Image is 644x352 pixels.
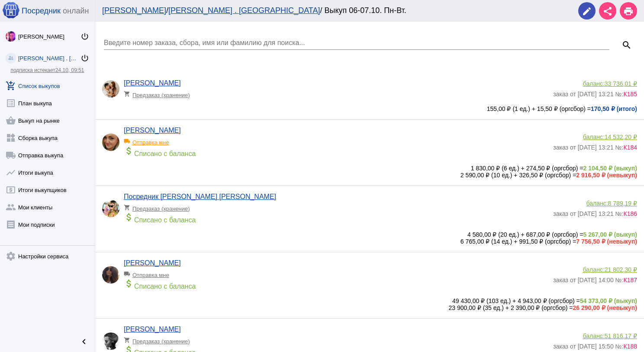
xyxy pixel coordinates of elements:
[124,138,132,144] mat-icon: local_shipping
[6,53,16,63] img: community_200.png
[6,115,16,126] mat-icon: shopping_basket
[576,238,637,245] b: 7 756,50 ₽ (невыкуп)
[102,304,637,311] div: 23 900,00 ₽ (35 ед.) + 2 390,00 ₽ (оргсбор) =
[124,212,134,222] mat-icon: attach_money
[623,6,634,16] mat-icon: print
[102,332,119,350] img: 9bX9eWR0xDgCiTIhQTzpvXJIoeDPQLXe9CHnn3Gs1PGb3J-goD_dDXIagjGUYbFRmMTp9d7qhpcK6TVyPhbmsz2d.jpg
[553,266,637,273] div: баланс:
[623,144,637,151] span: К184
[6,150,16,160] mat-icon: local_shipping
[10,67,84,73] a: подписка истекает24.10, 09:51
[553,200,637,207] div: баланс:
[124,271,132,277] mat-icon: local_shipping
[124,278,549,290] div: Списано с баланса
[55,67,84,73] span: 24.10, 09:51
[6,31,16,42] img: 73xLq58P2BOqs-qIllg3xXCtabieAB0OMVER0XTxHpc0AjG-Rb2SSuXsq4It7hEfqgBcQNho.jpg
[6,185,16,195] mat-icon: local_atm
[124,127,181,134] a: [PERSON_NAME]
[124,201,195,212] div: Предзаказ (хранение)
[80,54,89,62] mat-icon: power_settings_new
[18,55,80,62] div: [PERSON_NAME] . [GEOGRAPHIC_DATA]
[605,266,637,273] span: 21 802,30 ₽
[124,267,195,278] div: Отправка мне
[102,297,637,304] div: 49 430,00 ₽ (103 ед.) + 4 943,00 ₽ (оргсбор) =
[124,326,181,333] a: [PERSON_NAME]
[102,6,166,15] a: [PERSON_NAME]
[623,343,637,350] span: К188
[124,146,549,158] div: Списано с баланса
[124,333,195,345] div: Предзаказ (хранение)
[553,207,637,217] div: заказ от [DATE] 13:21 №:
[124,91,132,97] mat-icon: shopping_cart
[63,7,89,16] span: онлайн
[6,167,16,178] mat-icon: show_chart
[124,212,549,224] div: Списано с баланса
[124,134,195,146] div: Отправка мне
[6,202,16,212] mat-icon: group
[608,200,637,207] span: 8 789,19 ₽
[104,39,609,47] input: Введите номер заказа, сбора, имя или фамилию для поиска...
[602,6,613,16] mat-icon: share
[623,91,637,98] span: К185
[124,87,195,98] div: Предзаказ (хранение)
[102,238,637,245] div: 6 765,00 ₽ (14 ед.) + 991,50 ₽ (оргсбор) =
[102,266,119,284] img: DswxFn8eofnO5d9PzfsTmCDDM2C084Qvq32CvNVw8c0JajYaOrZz5JYWNrj--7e93YPZXg.jpg
[582,6,592,16] mat-icon: edit
[102,200,119,217] img: klfIT1i2k3saJfNGA6XPqTU7p5ZjdXiiDsm8fFA7nihaIQp9Knjm0Fohy3f__4ywE27KCYV1LPWaOQBexqZpekWk.jpg
[553,140,637,151] div: заказ от [DATE] 13:21 №:
[553,339,637,350] div: заказ от [DATE] 15:50 №:
[623,210,637,217] span: К186
[553,87,637,98] div: заказ от [DATE] 13:21 №:
[623,277,637,284] span: К187
[621,40,632,50] mat-icon: search
[124,193,276,200] a: Посредник [PERSON_NAME] [PERSON_NAME]
[102,6,570,15] div: / / Выкуп 06-07.10. Пн-Вт.
[102,105,637,112] div: 155,00 ₽ (1 ед.) + 15,50 ₽ (оргсбор) =
[22,7,61,16] span: Посредник
[79,336,89,347] mat-icon: chevron_left
[6,98,16,108] mat-icon: list_alt
[168,6,320,15] a: [PERSON_NAME] . [GEOGRAPHIC_DATA]
[124,259,181,267] a: [PERSON_NAME]
[553,332,637,339] div: баланс:
[573,304,637,311] b: 26 290,00 ₽ (невыкуп)
[102,231,637,238] div: 4 580,00 ₽ (20 ед.) + 687,00 ₽ (оргсбор) =
[124,337,132,343] mat-icon: shopping_cart
[124,204,132,211] mat-icon: shopping_cart
[553,134,637,140] div: баланс:
[102,80,119,98] img: e78SHcMQxUdyZPSmMuqhNNSihG5qwqpCvo9g4MOCF4FTeRBVJFDFa5Ue9I0hMuL5lN3RLiAO5xl6ZtzinHj_WwJj.jpg
[102,165,637,172] div: 1 830,00 ₽ (6 ед.) + 274,50 ₽ (оргсбор) =
[2,1,19,19] img: apple-icon-60x60.png
[553,273,637,284] div: заказ от [DATE] 14:00 №:
[6,219,16,230] mat-icon: receipt
[576,172,637,179] b: 2 916,50 ₽ (невыкуп)
[18,33,80,40] div: [PERSON_NAME]
[102,134,119,151] img: lTMkEctRifZclLSmMfjPiqPo9_IitIQc7Zm9_kTpSvtuFf7FYwI_Wl6KSELaRxoJkUZJMTCIoWL9lUW6Yz6GDjvR.jpg
[605,80,637,87] span: 33 736,01 ₽
[80,32,89,41] mat-icon: power_settings_new
[124,146,134,156] mat-icon: attach_money
[6,81,16,91] mat-icon: add_shopping_cart
[605,134,637,140] span: 14 532,20 ₽
[580,297,637,304] b: 54 373,00 ₽ (выкуп)
[6,251,16,261] mat-icon: settings
[583,165,637,172] b: 2 104,50 ₽ (выкуп)
[124,79,181,87] a: [PERSON_NAME]
[6,133,16,143] mat-icon: widgets
[102,172,637,179] div: 2 590,00 ₽ (10 ед.) + 326,50 ₽ (оргсбор) =
[124,278,134,289] mat-icon: attach_money
[583,231,637,238] b: 5 267,00 ₽ (выкуп)
[591,105,637,112] b: 170,50 ₽ (итого)
[553,80,637,87] div: баланс:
